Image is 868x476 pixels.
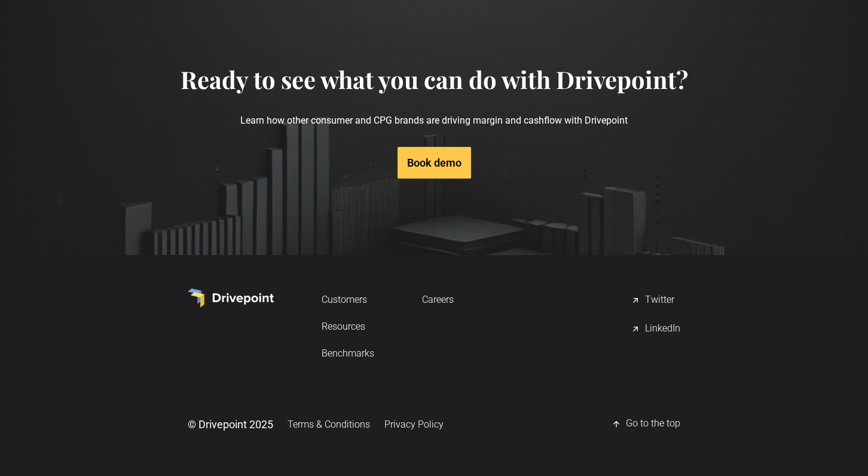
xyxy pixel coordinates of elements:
[398,147,471,179] a: Book demo
[422,288,454,311] a: Careers
[181,65,688,94] h4: Ready to see what you can do with Drivepoint?
[631,317,680,341] a: LinkedIn
[322,288,374,311] a: Customers
[322,315,374,337] a: Resources
[188,417,273,432] div: © Drivepoint 2025
[645,293,674,308] div: Twitter
[645,322,680,336] div: LinkedIn
[626,417,680,431] div: Go to the top
[322,342,374,364] a: Benchmarks
[288,413,370,435] a: Terms & Conditions
[181,94,688,147] p: Learn how other consumer and CPG brands are driving margin and cashflow with Drivepoint
[631,288,680,312] a: Twitter
[384,413,444,435] a: Privacy Policy
[612,412,680,436] a: Go to the top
